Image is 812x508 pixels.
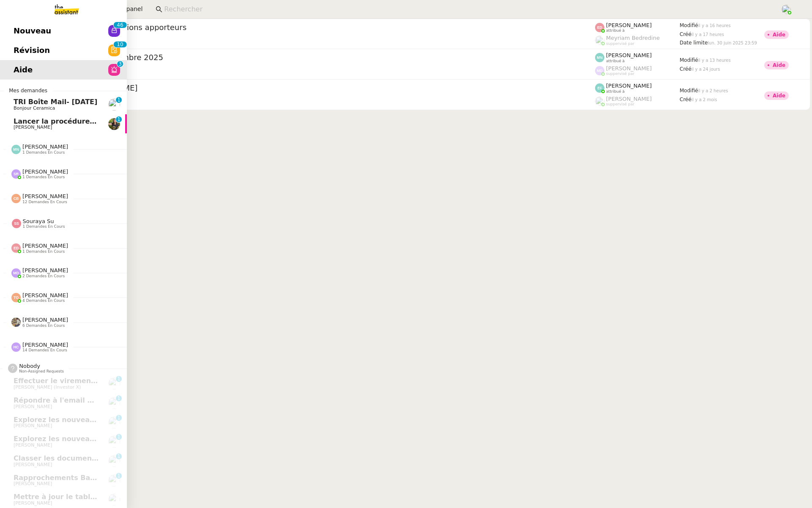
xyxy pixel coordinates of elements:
span: 1 demandes en cours [22,249,65,254]
app-user-label: suppervisé par [595,96,680,107]
span: [PERSON_NAME] [14,423,52,428]
img: 388bd129-7e3b-4cb1-84b4-92a3d763e9b7 [11,317,21,327]
img: svg [595,23,604,32]
span: 1 demandes en cours [23,224,65,229]
img: users%2FyQfMwtYgTqhRP2YHWHmG2s2LYaD3%2Favatar%2Fprofile-pic.png [595,97,604,106]
span: Mes demandes [4,86,52,95]
span: Explorez les nouveautés de [PERSON_NAME] [14,416,184,424]
app-user-detailed-label: client [44,65,595,76]
img: users%2FrssbVgR8pSYriYNmUDKzQX9syo02%2Favatar%2Fb215b948-7ecd-4adc-935c-e0e4aeaee93e [108,397,120,409]
span: Bonjour Ceramica [14,105,55,111]
span: [PERSON_NAME] [606,22,652,28]
img: svg [11,293,21,302]
app-user-label: suppervisé par [595,65,680,76]
p: 1 [117,473,121,480]
img: svg [11,243,21,253]
span: Non-assigned requests [19,369,64,374]
img: svg [595,83,604,93]
img: svg [11,268,21,278]
span: Souraya Su [23,218,54,224]
img: svg [595,53,604,62]
nz-badge-sup: 10 [113,41,126,47]
span: [PERSON_NAME] [606,96,652,102]
span: 4 demandes en cours [22,298,65,303]
span: 1 demandes en cours [22,175,65,179]
img: svg [11,145,21,154]
span: il y a 24 jours [691,67,720,72]
nz-badge-sup: 1 [116,376,122,382]
input: Rechercher [164,4,772,15]
span: [PERSON_NAME] [22,292,68,298]
span: [PERSON_NAME] [22,193,68,199]
img: users%2FrssbVgR8pSYriYNmUDKzQX9syo02%2Favatar%2Fb215b948-7ecd-4adc-935c-e0e4aeaee93e [108,494,120,505]
img: users%2FGpa6UvBl24Md6con9nlYFeHo4f73%2Favatar%2Faf015d7c-054f-4a1a-9e12-7fb43463d102 [108,99,120,110]
nz-badge-sup: 1 [116,415,122,421]
span: [PERSON_NAME] [14,124,52,130]
p: 1 [117,395,121,403]
p: 0 [120,41,123,49]
p: 3 [118,61,122,69]
img: users%2FUWPTPKITw0gpiMilXqRXG5g9gXH3%2Favatar%2F405ab820-17f5-49fd-8f81-080694535f4d [108,378,120,389]
span: [PERSON_NAME] [14,404,52,409]
nz-badge-sup: 1 [116,434,122,440]
nz-badge-sup: 1 [116,395,122,401]
span: Date limite [680,40,708,46]
span: il y a 13 heures [698,58,731,63]
span: Effectuer le virement pour l'adhésion InvestorX [14,377,195,385]
app-user-label: attribué à [595,22,680,33]
div: Aide [773,93,785,98]
nz-badge-sup: 1 [116,116,122,122]
span: Classer les documents reçus [14,454,122,462]
span: attribué à [606,89,625,94]
span: TRI Boîte Mail- [DATE] [14,98,97,106]
nz-badge-sup: 1 [116,97,122,103]
p: 1 [117,415,121,422]
span: attribué à [606,59,625,63]
app-user-detailed-label: client [44,34,595,45]
img: users%2Fa6PbEmLwvGXylUqKytRPpDpAx153%2Favatar%2Ffanny.png [108,455,120,467]
span: Modifié [680,57,698,63]
span: Rapprochements Bancaire - septembre 2025 [14,474,184,482]
span: Créé [680,97,691,102]
span: Répondre à l'email de BrightonSEO [14,396,148,404]
span: Établir les commissions apporteurs [44,24,595,31]
img: svg [12,219,21,228]
span: Aide [14,63,33,76]
app-user-label: attribué à [595,52,680,63]
p: 1 [117,434,121,442]
span: [PERSON_NAME] [606,52,652,58]
p: 1 [117,41,120,49]
nz-badge-sup: 1 [116,453,122,459]
p: 1 [117,97,121,105]
span: il y a 2 heures [698,88,728,93]
span: Mettre à jour le tableau des partenaires - septembre 2025 [14,493,236,501]
span: Tri boite mail - septembre 2025 [44,54,595,61]
div: Aide [773,32,785,37]
span: suppervisé par [606,72,634,76]
img: users%2F9mvJqJUvllffspLsQzytnd0Nt4c2%2Favatar%2F82da88e3-d90d-4e39-b37d-dcb7941179ae [108,436,120,447]
span: [PERSON_NAME] [22,168,68,175]
span: Modifié [680,22,698,28]
p: 1 [117,453,121,461]
img: svg [11,169,21,179]
span: 14 demandes en cours [22,348,67,353]
app-user-detailed-label: client [44,95,595,106]
span: [PERSON_NAME] [14,462,52,467]
img: svg [11,342,21,352]
app-user-label: Non-assigned requests [8,363,64,374]
span: Meyriam Bedredine [606,35,660,41]
span: [PERSON_NAME] [606,83,652,89]
span: attribué à [606,28,625,33]
p: 6 [120,22,123,30]
span: [PERSON_NAME] [22,267,68,273]
span: 2 demandes en cours [22,274,65,279]
div: Aide [773,63,785,68]
span: nobody [19,363,40,369]
p: 1 [117,376,121,384]
span: 1 demandes en cours [22,150,65,155]
span: Dossier [PERSON_NAME] [44,84,595,92]
img: svg [595,66,604,75]
span: [PERSON_NAME] [606,65,652,72]
span: [PERSON_NAME] [22,144,68,150]
span: Créé [680,31,691,37]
